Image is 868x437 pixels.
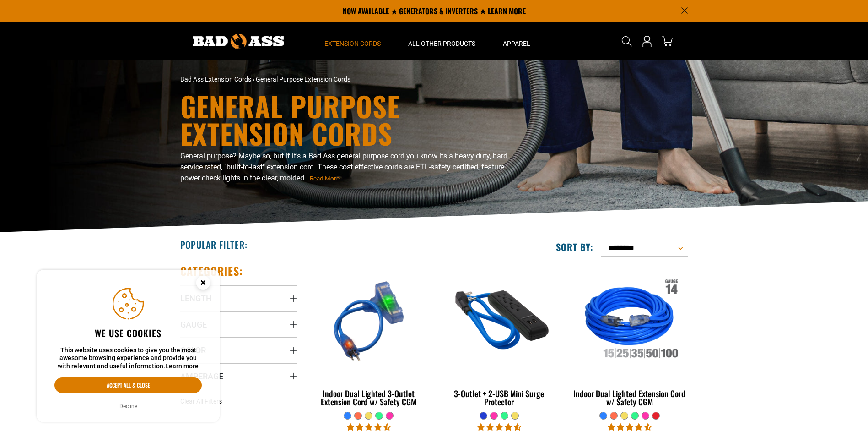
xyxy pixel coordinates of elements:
[180,337,297,363] summary: Color
[311,264,427,411] a: blue Indoor Dual Lighted 3-Outlet Extension Cord w/ Safety CGM
[477,423,521,432] span: 4.36 stars
[54,377,202,393] button: Accept all & close
[347,423,391,432] span: 4.33 stars
[193,34,284,49] img: Bad Ass Extension Cords
[572,268,687,374] img: Indoor Dual Lighted Extension Cord w/ Safety CGM
[489,22,544,60] summary: Apparel
[256,76,350,83] span: General Purpose Extension Cords
[180,151,514,184] p: General purpose? Maybe so, but if it's a Bad Ass general purpose cord you know its a heavy duty, ...
[620,34,634,49] summary: Search
[180,363,297,389] summary: Amperage
[442,268,557,374] img: blue
[311,268,426,374] img: blue
[117,402,140,411] button: Decline
[54,346,202,371] p: This website uses cookies to give you the most awesome browsing experience and provide you with r...
[324,39,381,48] span: Extension Cords
[608,423,652,432] span: 4.40 stars
[311,22,394,60] summary: Extension Cords
[441,389,557,406] div: 3-Outlet + 2-USB Mini Surge Protector
[408,39,475,48] span: All Other Products
[180,285,297,311] summary: Length
[311,389,427,406] div: Indoor Dual Lighted 3-Outlet Extension Cord w/ Safety CGM
[571,389,688,406] div: Indoor Dual Lighted Extension Cord w/ Safety CGM
[394,22,489,60] summary: All Other Products
[180,264,243,278] h2: Categories:
[180,76,251,83] a: Bad Ass Extension Cords
[310,175,340,182] span: Read More
[54,327,202,339] h2: We use cookies
[556,241,593,253] label: Sort by:
[37,270,220,423] aside: Cookie Consent
[180,92,514,147] h1: General Purpose Extension Cords
[180,239,248,251] h2: Popular Filter:
[180,311,297,337] summary: Gauge
[571,264,688,411] a: Indoor Dual Lighted Extension Cord w/ Safety CGM Indoor Dual Lighted Extension Cord w/ Safety CGM
[165,362,199,370] a: Learn more
[180,75,514,84] nav: breadcrumbs
[441,264,557,411] a: blue 3-Outlet + 2-USB Mini Surge Protector
[253,76,254,83] span: ›
[503,39,530,48] span: Apparel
